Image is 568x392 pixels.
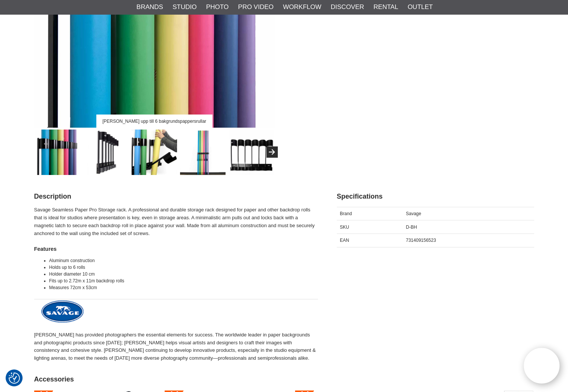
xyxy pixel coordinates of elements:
[406,238,436,243] span: 731409156523
[180,130,226,175] img: Håller ordning i fotostudion
[34,206,318,237] p: Savage Seamless Paper Pro Storage rack. A professional and durable storage rack designed for pape...
[340,238,349,243] span: EAN
[267,146,278,158] button: Next
[374,2,398,12] a: Rental
[34,192,318,201] h2: Description
[9,372,20,384] img: Revisit consent button
[34,245,318,253] h4: Features
[49,271,318,277] li: Holder diameter 10 cm
[229,130,274,175] img: Robust konstruktion av aluminium
[331,2,364,12] a: Discover
[407,2,433,12] a: Outlet
[406,225,417,230] span: D-BH
[49,264,318,271] li: Holds up to 6 rolls
[83,130,129,175] img: Savage Paper Pro Storage Rack
[340,225,349,230] span: SKU
[49,277,318,284] li: Fits up to 2.72m x 11m backdrop rolls
[283,2,321,12] a: Workflow
[96,115,212,128] div: [PERSON_NAME] upp till 6 bakgrundspappersrullar
[206,2,229,12] a: Photo
[238,2,273,12] a: Pro Video
[406,211,421,216] span: Savage
[173,2,197,12] a: Studio
[34,375,534,384] h2: Accessories
[132,130,177,175] img: Arm med magnetlås
[49,257,318,264] li: Aluminum construction
[34,296,318,324] img: Savage - About
[136,2,163,12] a: Brands
[34,331,318,362] p: [PERSON_NAME] has provided photographers the essential elements for success. The worldwide leader...
[337,192,534,201] h2: Specifications
[35,130,80,175] img: Håller upp till 6 bakgrundspappersrullar
[9,371,20,385] button: Consent Preferences
[49,284,318,291] li: Measures 72cm x 53cm
[340,211,352,216] span: Brand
